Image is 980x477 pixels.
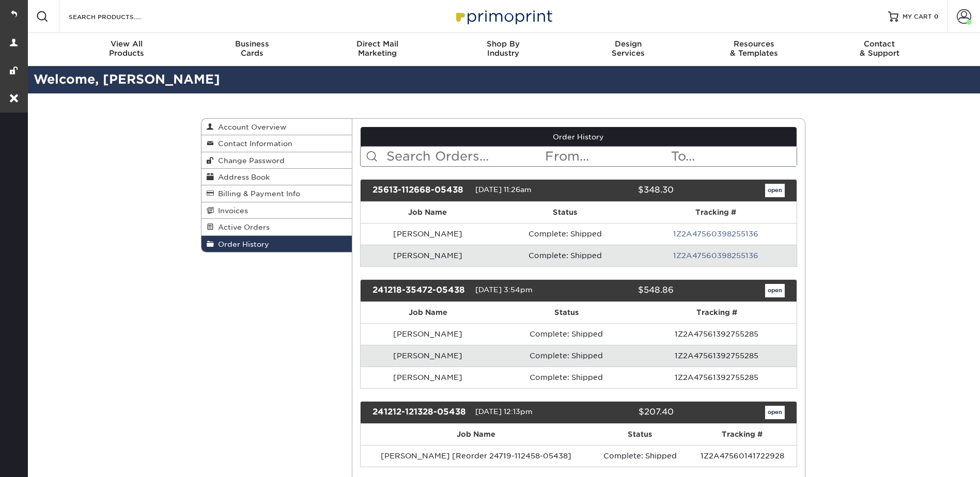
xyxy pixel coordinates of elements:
td: [PERSON_NAME] [Reorder 24719-112458-05438] [361,445,592,467]
div: Industry [440,39,566,58]
td: 1Z2A47560141722928 [688,445,796,467]
div: 25613-112668-05438 [365,184,475,197]
a: Contact& Support [817,33,942,66]
th: Job Name [361,202,494,223]
a: DesignServices [566,33,691,66]
th: Status [495,302,637,323]
td: 1Z2A47561392755285 [637,323,796,345]
span: [DATE] 3:54pm [475,285,533,294]
th: Status [592,424,688,445]
h2: Welcome, [PERSON_NAME] [26,70,980,89]
a: Change Password [201,152,352,169]
span: [DATE] 12:13pm [475,407,533,416]
span: Contact Information [214,139,292,148]
td: [PERSON_NAME] [361,323,495,345]
span: Order History [214,240,269,248]
div: 241218-35472-05438 [365,284,475,297]
th: Status [494,202,635,223]
span: Account Overview [214,123,286,131]
td: Complete: Shipped [592,445,688,467]
span: Design [566,39,691,49]
a: Address Book [201,169,352,185]
span: Business [189,39,315,49]
td: Complete: Shipped [494,223,635,245]
td: 1Z2A47561392755285 [637,367,796,388]
th: Job Name [361,424,592,445]
a: Order History [201,236,352,252]
div: Services [566,39,691,58]
td: [PERSON_NAME] [361,345,495,367]
a: Shop ByIndustry [440,33,566,66]
th: Tracking # [635,202,797,223]
span: Contact [817,39,942,49]
a: Order History [361,127,797,147]
a: 1Z2A47560398255136 [673,230,758,238]
td: Complete: Shipped [495,345,637,367]
span: Address Book [214,173,270,181]
a: 1Z2A47560398255136 [673,251,758,260]
td: Complete: Shipped [494,245,635,266]
a: Contact Information [201,135,352,152]
input: From... [544,147,670,166]
a: Account Overview [201,119,352,135]
td: [PERSON_NAME] [361,223,494,245]
span: Shop By [440,39,566,49]
span: Resources [691,39,817,49]
a: Active Orders [201,219,352,235]
div: $548.86 [571,284,681,297]
a: View AllProducts [64,33,190,66]
span: MY CART [903,12,932,21]
span: Active Orders [214,223,270,231]
div: Cards [189,39,315,58]
a: open [765,284,785,297]
div: & Templates [691,39,817,58]
input: Search Orders... [385,147,544,166]
input: To... [670,147,796,166]
a: Billing & Payment Info [201,185,352,202]
span: Change Password [214,156,285,165]
div: Marketing [315,39,440,58]
span: View All [64,39,190,49]
span: [DATE] 11:26am [475,185,532,194]
th: Tracking # [688,424,796,445]
th: Job Name [361,302,495,323]
div: $348.30 [571,184,681,197]
span: Direct Mail [315,39,440,49]
span: Billing & Payment Info [214,189,300,198]
a: open [765,184,785,197]
a: Invoices [201,202,352,219]
a: Resources& Templates [691,33,817,66]
th: Tracking # [637,302,796,323]
div: $207.40 [571,406,681,419]
a: Direct MailMarketing [315,33,440,66]
a: BusinessCards [189,33,315,66]
td: [PERSON_NAME] [361,245,494,266]
a: open [765,406,785,419]
div: & Support [817,39,942,58]
div: 241212-121328-05438 [365,406,475,419]
td: [PERSON_NAME] [361,367,495,388]
td: 1Z2A47561392755285 [637,345,796,367]
td: Complete: Shipped [495,323,637,345]
td: Complete: Shipped [495,367,637,388]
span: 0 [934,13,939,20]
span: Invoices [214,206,248,215]
img: Primoprint [452,5,555,27]
div: Products [64,39,190,58]
input: SEARCH PRODUCTS..... [68,10,168,23]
